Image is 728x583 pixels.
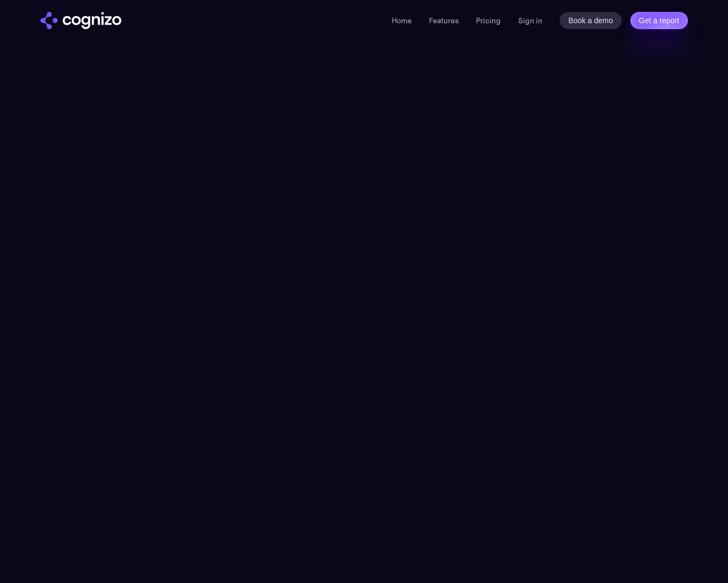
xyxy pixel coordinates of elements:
a: home [40,12,121,29]
img: cognizo logo [40,12,121,29]
a: Pricing [476,16,501,25]
a: Features [429,16,459,25]
a: Book a demo [560,12,622,29]
a: Home [392,16,412,25]
a: Sign in [518,14,542,27]
a: Get a report [630,12,688,29]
